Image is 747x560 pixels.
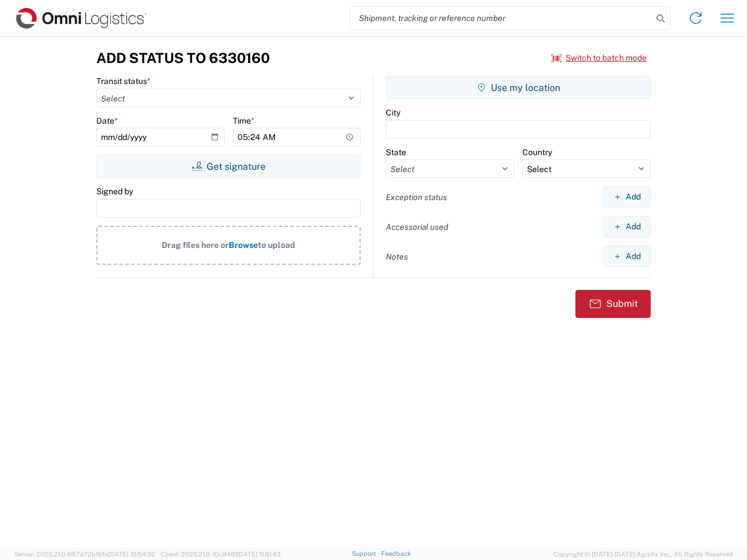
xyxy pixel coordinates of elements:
[553,549,733,559] span: Copyright © [DATE]-[DATE] Agistix Inc., All Rights Reserved
[96,116,118,126] label: Date
[258,240,295,250] span: to upload
[522,147,552,157] label: Country
[551,48,647,68] button: Switch to batch mode
[386,222,448,232] label: Accessorial used
[96,186,133,197] label: Signed by
[233,116,254,126] label: Time
[96,76,151,86] label: Transit status
[381,550,411,557] a: Feedback
[386,251,408,262] label: Notes
[603,246,651,267] button: Add
[386,107,400,118] label: City
[14,551,155,558] span: Server: 2025.21.0-667a72bf6fa
[162,240,229,250] span: Drag files here or
[108,551,155,558] span: [DATE] 10:54:32
[603,216,651,237] button: Add
[575,290,651,318] button: Submit
[352,550,381,557] a: Support
[386,192,447,202] label: Exception status
[386,76,651,99] button: Use my location
[350,7,652,29] input: Shipment, tracking or reference number
[96,50,270,66] h3: Add Status to 6330160
[96,155,361,178] button: Get signature
[386,147,406,157] label: State
[603,186,651,208] button: Add
[237,551,281,558] span: [DATE] 11:51:43
[160,551,281,558] span: Client: 2025.21.0-f0c8481
[229,240,258,250] span: Browse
